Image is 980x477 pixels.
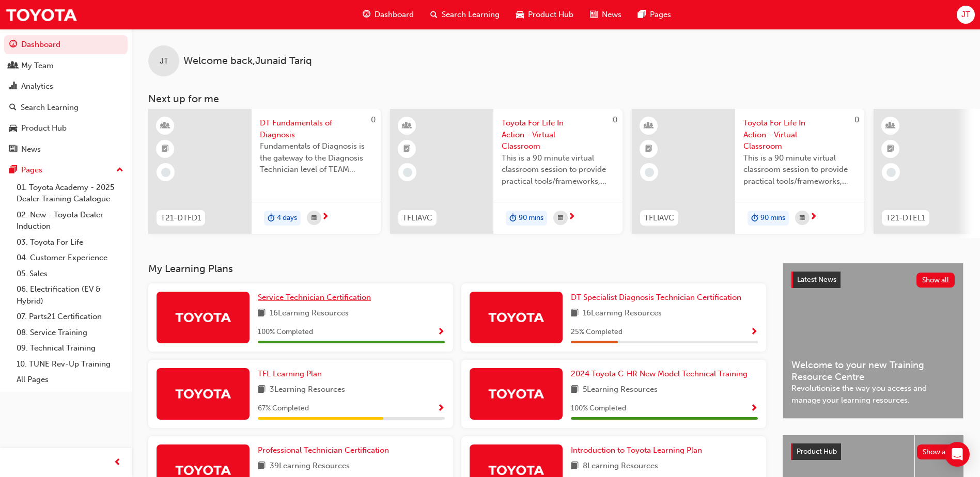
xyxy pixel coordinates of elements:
[791,272,955,288] a: Latest NewsShow all
[9,166,17,175] span: pages-icon
[797,275,836,284] span: Latest News
[4,161,128,180] button: Pages
[12,266,128,282] a: 05. Sales
[312,212,317,225] span: calendar-icon
[442,9,500,21] span: Search Learning
[750,326,758,339] button: Show Progress
[183,55,312,67] span: Welcome back , Junaid Tariq
[571,292,745,304] a: DT Specialist Diagnosis Technician Certification
[258,326,313,338] span: 100 % Completed
[571,384,579,396] span: book-icon
[114,456,121,469] span: prev-icon
[175,385,231,403] img: Trak
[602,9,621,21] span: News
[437,326,445,339] button: Show Progress
[4,119,128,138] a: Product Hub
[800,212,805,225] span: calendar-icon
[571,369,748,378] span: 2024 Toyota C-HR New Model Technical Training
[12,234,128,250] a: 03. Toyota For Life
[258,403,309,415] span: 67 % Completed
[132,93,980,105] h3: Next up for me
[797,447,837,456] span: Product Hub
[4,140,128,159] a: News
[528,9,573,21] span: Product Hub
[9,145,17,154] span: news-icon
[258,292,375,304] a: Service Technician Certification
[571,460,579,473] span: book-icon
[917,444,956,459] button: Show all
[4,98,128,117] a: Search Learning
[403,168,412,177] span: learningRecordVerb_NONE-icon
[162,119,169,133] span: learningResourceType_INSTRUCTOR_LED-icon
[148,109,381,234] a: 0T21-DTFD1DT Fundamentals of DiagnosisFundamentals of Diagnosis is the gateway to the Diagnosis T...
[583,460,658,473] span: 8 Learning Resources
[644,212,674,224] span: TFLIAVC
[437,404,445,414] span: Show Progress
[5,3,77,26] img: Trak
[12,250,128,266] a: 04. Customer Experience
[750,328,758,337] span: Show Progress
[12,309,128,325] a: 07. Parts21 Certification
[650,9,671,21] span: Pages
[260,140,372,176] span: Fundamentals of Diagnosis is the gateway to the Diagnosis Technician level of TEAM Training and s...
[437,328,445,337] span: Show Progress
[583,384,658,396] span: 5 Learning Resources
[645,142,652,156] span: booktick-icon
[422,4,508,25] a: search-iconSearch Learning
[751,212,758,225] span: duration-icon
[502,117,614,152] span: Toyota For Life In Action - Virtual Classroom
[258,384,266,396] span: book-icon
[12,180,128,207] a: 01. Toyota Academy - 2025 Dealer Training Catalogue
[887,142,894,156] span: booktick-icon
[12,207,128,234] a: 02. New - Toyota Dealer Induction
[270,384,345,396] span: 3 Learning Resources
[12,281,128,309] a: 06. Electrification (EV & Hybrid)
[4,35,128,54] a: Dashboard
[886,168,896,177] span: learningRecordVerb_NONE-icon
[161,168,170,177] span: learningRecordVerb_NONE-icon
[9,103,17,113] span: search-icon
[743,117,856,152] span: Toyota For Life In Action - Virtual Classroom
[632,109,864,234] a: 0TFLIAVCToyota For Life In Action - Virtual ClassroomThis is a 90 minute virtual classroom sessio...
[21,81,53,92] div: Analytics
[558,212,563,225] span: calendar-icon
[258,446,389,455] span: Professional Technician Certification
[810,213,817,222] span: next-icon
[630,4,679,25] a: pages-iconPages
[21,122,67,134] div: Product Hub
[571,446,702,455] span: Introduction to Toyota Learning Plan
[957,6,975,24] button: JT
[945,442,970,467] div: Open Intercom Messenger
[12,340,128,356] a: 09. Technical Training
[4,77,128,96] a: Analytics
[363,8,370,21] span: guage-icon
[21,164,42,176] div: Pages
[791,443,955,460] a: Product HubShow all
[371,115,376,124] span: 0
[402,212,432,224] span: TFLIAVC
[403,142,411,156] span: booktick-icon
[4,33,128,161] button: DashboardMy TeamAnalyticsSearch LearningProduct HubNews
[375,9,414,21] span: Dashboard
[354,4,422,25] a: guage-iconDashboard
[9,40,17,50] span: guage-icon
[516,8,524,21] span: car-icon
[12,325,128,341] a: 08. Service Training
[760,212,785,224] span: 90 mins
[12,372,128,388] a: All Pages
[270,460,350,473] span: 39 Learning Resources
[148,263,766,275] h3: My Learning Plans
[161,212,201,224] span: T21-DTFD1
[258,368,326,380] a: TFL Learning Plan
[571,444,706,456] a: Introduction to Toyota Learning Plan
[645,119,652,133] span: learningResourceType_INSTRUCTOR_LED-icon
[9,61,17,71] span: people-icon
[571,307,579,320] span: book-icon
[571,293,741,302] span: DT Specialist Diagnosis Technician Certification
[162,142,169,156] span: booktick-icon
[571,403,626,415] span: 100 % Completed
[791,359,955,383] span: Welcome to your new Training Resource Centre
[502,152,614,187] span: This is a 90 minute virtual classroom session to provide practical tools/frameworks, behaviours a...
[488,385,545,403] img: Trak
